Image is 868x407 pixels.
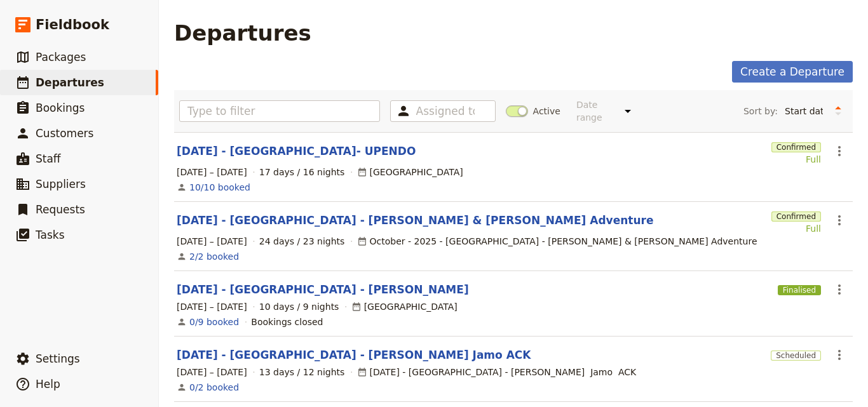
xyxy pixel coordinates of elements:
[177,347,531,363] a: [DATE] - [GEOGRAPHIC_DATA] - [PERSON_NAME] Jamo ACK
[189,181,250,194] a: View the bookings for this departure
[357,235,757,248] div: October - 2025 - [GEOGRAPHIC_DATA] - [PERSON_NAME] & [PERSON_NAME] Adventure
[189,381,239,394] a: View the bookings for this departure
[771,211,821,222] span: Confirmed
[177,300,247,313] span: [DATE] – [DATE]
[36,51,86,63] span: Packages
[259,366,345,378] span: 13 days / 12 nights
[177,282,469,297] a: [DATE] - [GEOGRAPHIC_DATA] - [PERSON_NAME]
[771,350,821,361] span: Scheduled
[174,20,311,46] h1: Departures
[829,279,850,300] button: Actions
[778,285,821,295] span: Finalised
[259,166,345,178] span: 17 days / 16 nights
[251,316,323,328] div: Bookings closed
[779,102,829,121] select: Sort by:
[189,316,239,328] a: View the bookings for this departure
[36,178,86,190] span: Suppliers
[357,366,637,378] div: [DATE] - [GEOGRAPHIC_DATA] - [PERSON_NAME] Jamo ACK
[177,143,416,159] a: [DATE] - [GEOGRAPHIC_DATA]- UPENDO
[771,142,821,152] span: Confirmed
[177,235,247,248] span: [DATE] – [DATE]
[177,366,247,378] span: [DATE] – [DATE]
[36,229,65,241] span: Tasks
[36,378,60,390] span: Help
[189,250,239,263] a: View the bookings for this departure
[177,213,653,228] a: [DATE] - [GEOGRAPHIC_DATA] - [PERSON_NAME] & [PERSON_NAME] Adventure
[771,222,821,235] div: Full
[743,105,778,117] span: Sort by:
[351,300,458,313] div: [GEOGRAPHIC_DATA]
[36,102,85,114] span: Bookings
[36,352,80,365] span: Settings
[829,210,850,231] button: Actions
[829,344,850,366] button: Actions
[36,76,104,89] span: Departures
[36,152,61,165] span: Staff
[416,103,475,119] input: Assigned to
[179,100,380,122] input: Type to filter
[732,61,853,83] a: Create a Departure
[36,15,109,34] span: Fieldbook
[177,166,247,178] span: [DATE] – [DATE]
[357,166,463,178] div: [GEOGRAPHIC_DATA]
[36,203,85,216] span: Requests
[259,300,339,313] span: 10 days / 9 nights
[829,102,848,121] button: Change sort direction
[829,140,850,162] button: Actions
[533,105,560,117] span: Active
[771,153,821,166] div: Full
[259,235,345,248] span: 24 days / 23 nights
[36,127,93,140] span: Customers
